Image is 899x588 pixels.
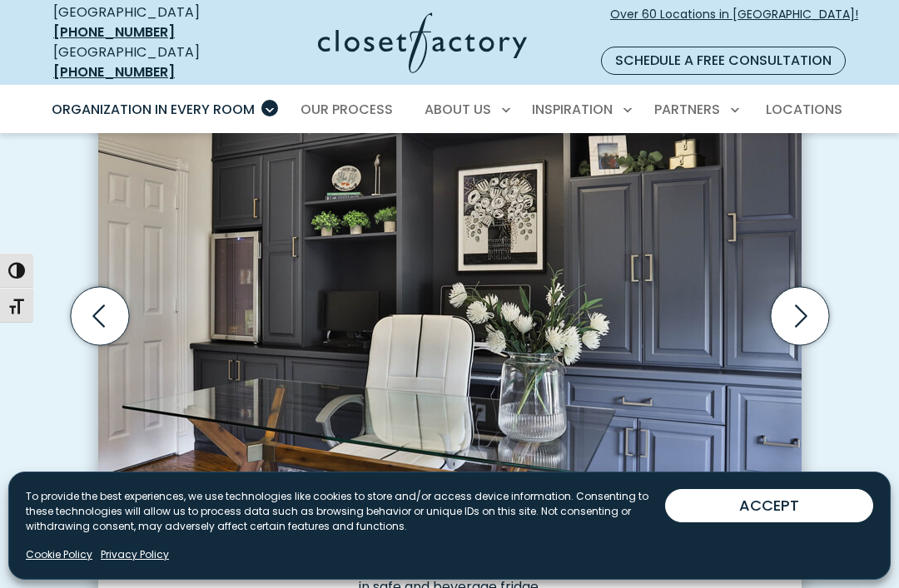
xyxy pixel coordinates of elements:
[64,280,136,352] button: Previous slide
[40,86,859,133] nav: Primary Menu
[764,280,836,352] button: Next slide
[26,547,92,562] a: Cookie Policy
[52,100,255,119] span: Organization in Every Room
[53,2,235,42] div: [GEOGRAPHIC_DATA]
[98,37,802,549] img: Custom home office grey cabinetry with wall safe and mini fridge
[532,100,613,119] span: Inspiration
[53,22,175,42] a: [PHONE_NUMBER]
[318,12,527,73] img: Closet Factory Logo
[26,489,665,534] p: To provide the best experiences, we use technologies like cookies to store and/or access device i...
[665,489,873,522] button: ACCEPT
[610,6,858,41] span: Over 60 Locations in [GEOGRAPHIC_DATA]!
[300,100,393,119] span: Our Process
[425,100,491,119] span: About Us
[601,47,846,75] a: Schedule a Free Consultation
[53,62,175,82] a: [PHONE_NUMBER]
[53,42,235,82] div: [GEOGRAPHIC_DATA]
[101,547,169,562] a: Privacy Policy
[766,100,842,119] span: Locations
[654,100,720,119] span: Partners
